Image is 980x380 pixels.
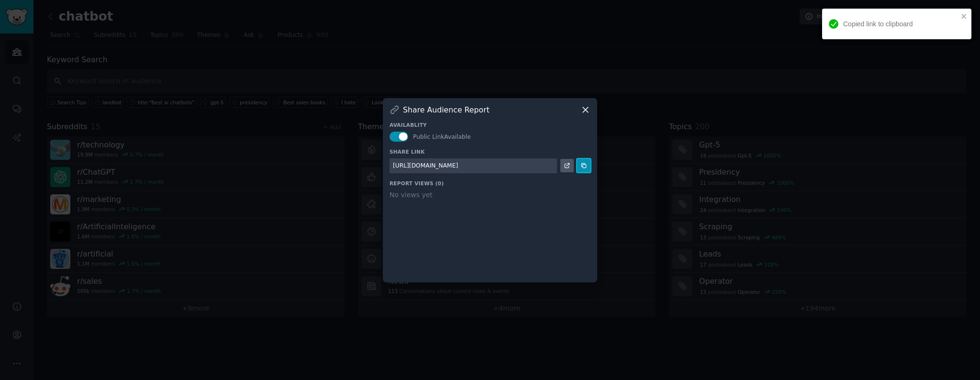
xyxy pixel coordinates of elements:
h3: Share Link [390,148,590,155]
div: [URL][DOMAIN_NAME] [393,162,458,170]
h3: Report Views ( 0 ) [390,180,590,187]
h3: Availablity [390,122,590,128]
div: No views yet [390,190,590,200]
button: close [961,12,968,20]
div: Copied link to clipboard [843,19,958,29]
h3: Share Audience Report [403,105,490,115]
span: Public Link Available [413,134,471,140]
